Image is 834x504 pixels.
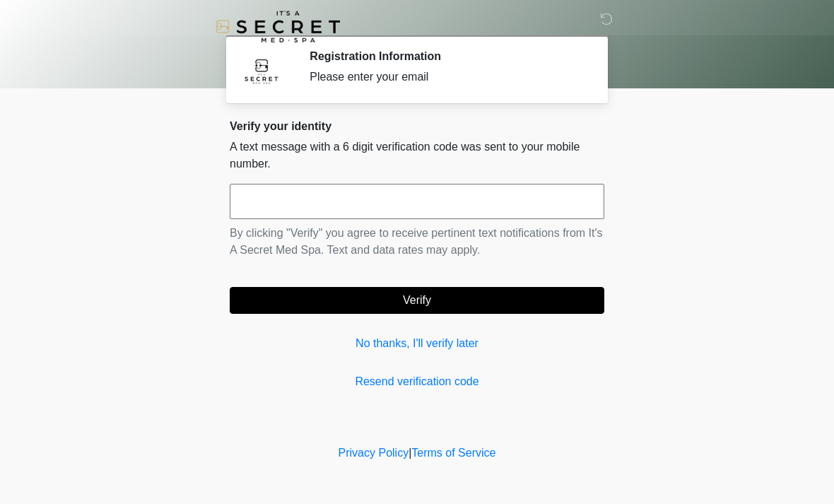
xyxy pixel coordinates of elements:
[230,335,604,352] a: No thanks, I'll verify later
[339,447,409,459] a: Privacy Policy
[216,11,340,42] img: It's A Secret Med Spa Logo
[230,139,604,172] p: A text message with a 6 digit verification code was sent to your mobile number.
[230,373,604,390] a: Resend verification code
[411,447,495,459] a: Terms of Service
[230,119,604,133] h2: Verify your identity
[310,69,583,86] div: Please enter your email
[240,49,283,92] img: Agent Avatar
[409,447,411,459] a: |
[230,225,604,259] p: By clicking "Verify" you agree to receive pertinent text notifications from It's A Secret Med Spa...
[230,287,604,314] button: Verify
[310,49,583,63] h2: Registration Information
